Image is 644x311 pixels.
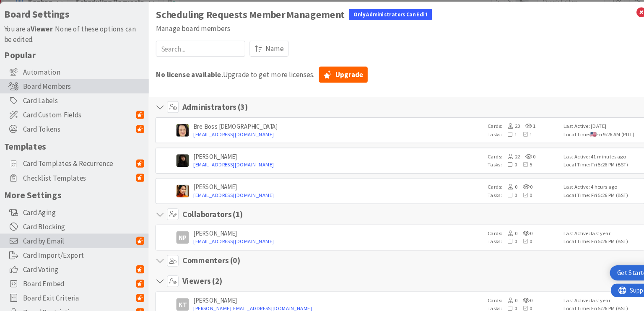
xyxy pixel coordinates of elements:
[545,153,619,161] div: Last Active: 41 minutes ago
[38,126,144,136] span: Card Tokens
[488,133,502,139] span: 1
[163,18,621,29] h1: Scheduling Requests Member Management
[545,132,619,140] div: Local Time: Fri 9:26 AM (PDT)
[502,226,517,232] span: 0
[198,288,470,296] div: [PERSON_NAME]
[474,296,541,303] div: Tasks:
[502,190,516,196] span: 0
[163,76,226,84] b: No license available.
[502,233,516,240] span: 0
[198,233,470,241] a: [EMAIL_ADDRESS][DOMAIN_NAME]
[20,56,152,67] h5: Popular
[187,207,244,216] h4: Collaborators
[187,106,249,115] h4: Administrators
[182,155,194,167] img: ES
[198,161,470,168] a: [EMAIL_ADDRESS][DOMAIN_NAME]
[488,125,505,132] span: 20
[198,296,470,303] a: [PERSON_NAME][EMAIL_ADDRESS][DOMAIN_NAME]
[502,296,516,303] span: 0
[626,257,634,264] div: 4
[16,202,156,216] div: Card Aging
[16,216,156,229] div: Card Blocking
[589,259,634,273] div: Open Get Started checklist, remaining modules: 4
[502,182,517,189] span: 0
[488,226,502,232] span: 0
[545,233,619,241] div: Local Time: Fri 5:26 PM (BST)
[187,270,225,279] h4: Viewers
[182,184,194,195] img: PM
[38,258,144,268] span: Card Voting
[502,289,517,295] span: 0
[488,289,502,295] span: 0
[474,182,541,189] div: Cards:
[488,233,502,240] span: 0
[474,161,541,168] div: Tasks:
[45,33,65,41] b: Viewer
[251,48,287,63] button: Name
[18,1,38,11] span: Support
[198,153,470,161] div: [PERSON_NAME]
[474,153,541,161] div: Cards:
[16,243,156,256] div: Card Import/Export
[505,125,519,132] span: 1
[545,296,619,303] div: Local Time: Fri 5:26 PM (BST)
[38,231,144,241] span: Card by Email
[474,225,541,233] div: Cards:
[344,18,422,29] div: Only Administrators Can Edit
[198,225,470,233] div: [PERSON_NAME]
[198,132,470,140] a: [EMAIL_ADDRESS][DOMAIN_NAME]
[16,84,156,98] div: Board Members
[198,182,470,189] div: [PERSON_NAME]
[595,262,627,270] div: Get Started
[235,206,244,216] span: ( 1 )
[239,106,249,115] span: ( 3 )
[545,225,619,233] div: Last Active: last year
[488,154,505,160] span: 22
[265,51,283,61] span: Name
[182,227,194,239] div: NP
[198,125,470,132] div: Bre Boss [DEMOGRAPHIC_DATA]
[20,142,152,153] h5: Templates
[232,250,242,259] span: ( 0 )
[474,288,541,296] div: Cards:
[163,48,247,63] input: Search...
[488,296,502,303] span: 0
[38,271,144,281] span: Board Embed
[488,182,502,189] span: 0
[182,127,194,138] img: BL
[474,125,541,132] div: Cards:
[316,73,361,88] a: Upgrade
[545,182,619,189] div: Last Active: 4 hours ago
[38,113,144,123] span: Card Custom Fields
[20,18,152,29] h4: Board Settings
[16,98,156,111] div: Card Labels
[198,189,470,197] a: [EMAIL_ADDRESS][DOMAIN_NAME]
[38,158,144,168] span: Card Templates & Recurrence
[20,32,152,52] div: You are a . None of these options can be edited.
[474,233,541,241] div: Tasks:
[545,125,619,132] div: Last Active: [DATE]
[20,188,152,198] h5: More Settings
[502,161,516,168] span: 5
[488,161,502,168] span: 0
[474,189,541,197] div: Tasks:
[16,71,156,84] div: Automation
[38,172,144,182] span: Checklist Templates
[182,290,194,302] div: KT
[545,189,619,197] div: Local Time: Fri 5:26 PM (BST)
[216,269,225,279] span: ( 2 )
[38,285,144,295] span: Board Exit Criteria
[571,134,576,138] img: us.png
[545,288,619,296] div: Last Active: last year
[38,298,144,308] span: Board Restrictions
[163,31,621,41] div: Manage board members
[545,161,619,168] div: Local Time: Fri 5:26 PM (BST)
[505,154,519,160] span: 0
[187,250,242,259] h4: Commenters
[488,190,502,196] span: 0
[474,132,541,140] div: Tasks:
[502,133,516,139] span: 1
[163,75,312,85] span: Upgrade to get more licenses.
